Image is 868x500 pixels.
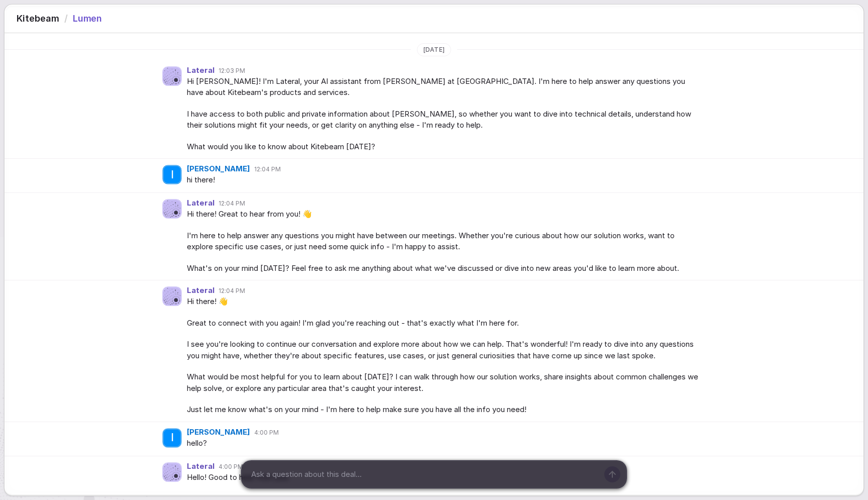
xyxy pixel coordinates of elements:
span: 12:04 PM [219,287,245,295]
span: 12:04 PM [254,165,281,173]
span: [PERSON_NAME] [187,428,250,437]
span: 4:00 PM [254,429,279,437]
span: I see you're looking to continue our conversation and explore more about how we can help. That's ... [187,339,701,361]
img: Agent avatar [163,67,181,85]
span: I'm here to help answer any questions you might have between our meetings. Whether you're curious... [187,230,701,253]
span: What's on your mind [DATE]? Feel free to ask me anything about what we've discussed or dive into ... [187,263,701,274]
span: What would be most helpful for you to learn about [DATE]? I can walk through how our solution wor... [187,371,701,394]
span: hello? [187,438,701,449]
span: Lateral [187,199,214,208]
span: 12:04 PM [219,199,245,208]
span: I have access to both public and private information about [PERSON_NAME], so whether you want to ... [187,109,701,131]
span: [PERSON_NAME] [187,165,250,173]
span: What would you like to know about Kitebeam [DATE]? [187,141,701,153]
span: Hi there! 👋 [187,296,701,308]
span: Kitebeam [17,12,59,25]
span: Lumen [73,12,102,25]
span: Hi [PERSON_NAME]! I'm Lateral, your AI assistant from [PERSON_NAME] at [GEOGRAPHIC_DATA]. I'm her... [187,76,701,98]
span: [DATE] [423,46,444,54]
span: Just let me know what's on your mind - I'm here to help make sure you have all the info you need! [187,404,701,416]
span: Hi there! Great to hear from you! 👋 [187,209,701,220]
span: 12:03 PM [219,67,245,75]
img: Agent avatar [163,199,181,218]
span: / [64,12,68,25]
span: Great to connect with you again! I'm glad you're reaching out - that's exactly what I'm here for. [187,318,701,329]
span: Lateral [187,66,214,75]
span: hi there! [187,174,701,186]
span: I [171,431,174,444]
span: I [171,168,174,181]
img: Agent avatar [163,287,181,306]
span: Lateral [187,286,214,295]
